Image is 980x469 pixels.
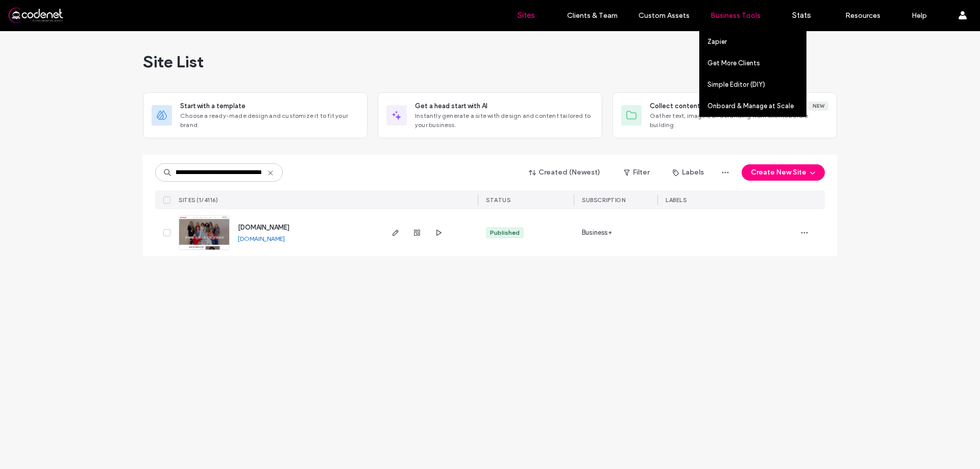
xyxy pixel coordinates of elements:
[238,224,289,231] a: [DOMAIN_NAME]
[707,95,806,116] a: Onboard & Manage at Scale
[707,31,806,52] a: Zapier
[707,74,806,95] a: Simple Editor (DIY)
[143,52,204,72] span: Site List
[11,7,30,16] span: עזרה
[742,164,825,181] button: Create New Site
[707,81,765,88] label: Simple Editor (DIY)
[180,101,246,111] span: Start with a template
[582,196,625,204] span: SUBSCRIPTION
[415,101,487,111] span: Get a head start with AI
[707,59,760,67] label: Get More Clients
[707,38,727,45] label: Zapier
[792,11,811,20] label: Stats
[179,196,218,204] span: SITES (1/4116)
[486,196,510,204] span: STATUS
[567,11,618,20] label: Clients & Team
[650,111,828,130] span: Gather text, images, and branding from clients before building.
[707,53,806,73] a: Get More Clients
[518,11,535,20] label: Sites
[707,102,794,110] label: Onboard & Manage at Scale
[520,164,609,181] button: Created (Newest)
[845,11,880,20] label: Resources
[664,164,713,181] button: Labels
[415,111,594,130] span: Instantly generate a site with design and content tailored to your business.
[650,101,715,111] span: Collect content first
[378,92,602,138] div: Get a head start with AIInstantly generate a site with design and content tailored to your business.
[612,92,837,138] div: Collect content firstNewGather text, images, and branding from clients before building.
[710,11,761,20] label: Business Tools
[490,228,520,237] div: Published
[582,228,612,238] span: Business+
[639,11,690,20] label: Custom Assets
[666,196,687,204] span: LABELS
[808,102,828,111] div: New
[180,111,359,130] span: Choose a ready-made design and customize it to fit your brand.
[143,92,367,138] div: Start with a templateChoose a ready-made design and customize it to fit your brand.
[912,11,927,20] label: Help
[238,235,285,242] a: [DOMAIN_NAME]
[614,164,659,181] button: Filter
